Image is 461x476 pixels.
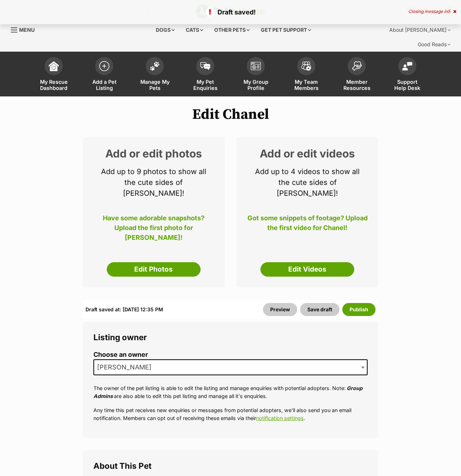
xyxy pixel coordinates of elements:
span: Listing owner [93,332,147,342]
p: Add up to 4 videos to show all the cute sides of [PERSON_NAME]! [247,166,368,199]
button: Publish [342,303,376,316]
a: Menu [11,23,40,36]
span: Member Resources [341,79,373,91]
a: My Team Members [281,53,332,96]
p: Got some snippets of footage? Upload the first video for Chanel! [247,213,368,237]
a: Edit Videos [260,262,354,277]
a: Member Resources [332,53,382,96]
div: Dogs [151,23,180,37]
a: Support Help Desk [382,53,433,96]
p: Have some adorable snapshots? Upload the first photo for [PERSON_NAME]! [93,213,214,237]
img: pet-enquiries-icon-7e3ad2cf08bfb03b45e93fb7055b45f3efa6380592205ae92323e6603595dc1f.svg [200,62,210,70]
p: Draft saved! [7,7,454,17]
span: My Group Profile [240,79,272,91]
em: Group Admins [93,385,363,399]
h2: Add or edit photos [93,148,214,159]
span: Menu [19,27,35,33]
img: team-members-icon-5396bd8760b3fe7c0b43da4ab00e1e3bb1a5d9ba89233759b79545d2d3fc5d0d.svg [301,61,311,71]
label: Choose an owner [93,351,368,359]
a: Edit Photos [107,262,201,277]
span: Samantha Blake [93,359,368,375]
img: group-profile-icon-3fa3cf56718a62981997c0bc7e787c4b2cf8bcc04b72c1350f741eb67cf2f40e.svg [251,62,261,70]
h2: Add or edit videos [247,148,368,159]
span: My Team Members [290,79,322,91]
span: Manage My Pets [139,79,171,91]
a: Add a Pet Listing [79,53,129,96]
img: member-resources-icon-8e73f808a243e03378d46382f2149f9095a855e16c252ad45f914b54edf8863c.svg [352,61,362,71]
div: Closing message in [408,9,456,14]
p: Any time this pet receives new enquiries or messages from potential adopters, we'll also send you... [93,406,368,422]
img: help-desk-icon-fdf02630f3aa405de69fd3d07c3f3aa587a6932b1a1747fa1d2bba05be0121f9.svg [402,62,412,70]
span: Support Help Desk [391,79,423,91]
a: My Rescue Dashboard [28,53,79,96]
span: 5 [448,9,450,14]
span: Add a Pet Listing [88,79,120,91]
a: notification settings [256,415,304,421]
span: Samantha Blake [94,362,159,372]
div: Get pet support [256,23,316,37]
a: Manage My Pets [129,53,180,96]
a: My Pet Enquiries [180,53,230,96]
img: manage-my-pets-icon-02211641906a0b7f246fdf0571729dbe1e7629f14944591b6c1af311fb30b64b.svg [150,61,160,71]
button: Save draft [300,303,339,316]
div: About [PERSON_NAME] [384,23,456,37]
a: My Group Profile [230,53,281,96]
span: My Rescue Dashboard [38,79,70,91]
span: My Pet Enquiries [189,79,221,91]
span: About This Pet [93,461,152,471]
div: Good Reads [413,37,456,52]
p: Add up to 9 photos to show all the cute sides of [PERSON_NAME]! [93,166,214,199]
p: The owner of the pet listing is able to edit the listing and manage enquiries with potential adop... [93,384,368,400]
div: Other pets [209,23,255,37]
div: Draft saved at: [DATE] 12:35 PM [85,303,163,316]
img: add-pet-listing-icon-0afa8454b4691262ce3f59096e99ab1cd57d4a30225e0717b998d2c9b9846f56.svg [99,61,109,71]
img: dashboard-icon-eb2f2d2d3e046f16d808141f083e7271f6b2e854fb5c12c21221c1fb7104beca.svg [49,61,59,71]
div: Cats [181,23,208,37]
a: Preview [263,303,297,316]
